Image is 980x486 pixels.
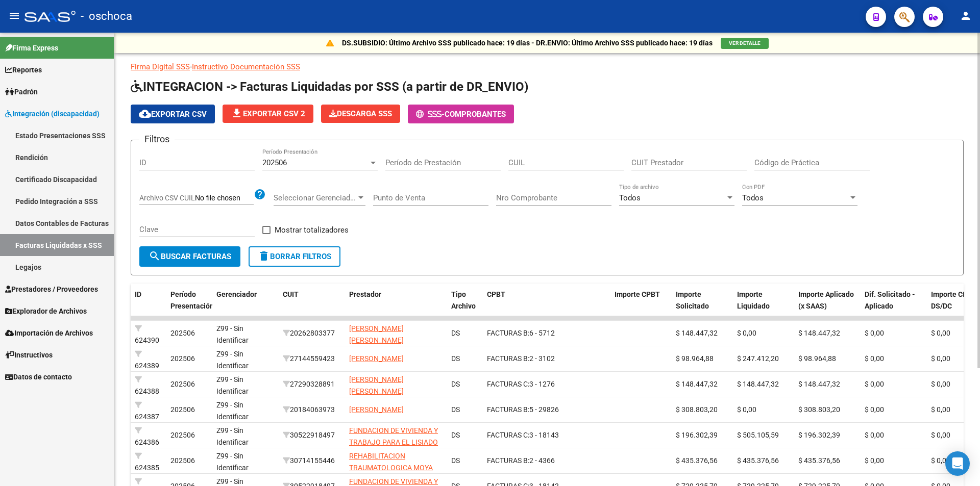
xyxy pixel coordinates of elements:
[798,431,840,439] span: $ 196.302,39
[931,329,950,337] span: $ 0,00
[676,380,718,388] span: $ 148.447,32
[487,290,505,298] span: CPBT
[5,42,58,54] span: Firma Express
[5,371,72,382] span: Datos de contacto
[149,252,231,261] span: Buscar Facturas
[737,329,756,337] span: $ 0,00
[615,290,660,298] span: Importe CPBT
[931,354,950,363] span: $ 0,00
[487,327,606,339] div: 6 - 5712
[262,158,287,167] span: 202506
[487,378,606,390] div: 3 - 1276
[5,86,38,97] span: Padrón
[349,452,433,483] span: REHABILITACION TRAUMATOLOGICA MOYA S.R.L.
[451,290,476,310] span: Tipo Archivo
[721,38,769,49] button: VER DETALLE
[676,431,718,439] span: $ 196.302,39
[487,353,606,365] div: 2 - 3102
[170,431,195,439] span: 202506
[931,380,950,388] span: $ 0,00
[135,425,162,446] div: 624386
[451,405,460,414] span: DS
[483,284,610,328] datatable-header-cell: CPBT
[742,193,764,202] span: Todos
[931,431,950,439] span: $ 0,00
[166,284,212,328] datatable-header-cell: Período Presentación
[865,380,884,388] span: $ 0,00
[5,284,98,295] span: Prestadores / Proveedores
[135,450,162,472] div: 624385
[5,349,53,361] span: Instructivos
[195,194,254,203] input: Archivo CSV CUIL
[931,405,950,414] span: $ 0,00
[487,431,529,439] span: FACTURAS C:
[170,405,195,414] span: 202506
[931,290,976,310] span: Importe CPBT DS/DC
[254,188,266,200] mat-icon: help
[216,401,249,421] span: Z99 - Sin Identificar
[275,224,349,236] span: Mostrar totalizadores
[451,456,460,465] span: DS
[216,324,249,344] span: Z99 - Sin Identificar
[349,375,404,395] span: [PERSON_NAME] [PERSON_NAME]
[487,455,606,467] div: 2 - 4366
[212,284,279,328] datatable-header-cell: Gerenciador
[216,290,257,298] span: Gerenciador
[737,290,770,310] span: Importe Liquidado
[135,348,162,370] div: 624389
[231,107,243,119] mat-icon: file_download
[139,194,195,202] span: Archivo CSV CUIL
[131,62,190,71] a: Firma Digital SSS
[170,456,195,465] span: 202506
[798,354,836,363] span: $ 98.964,88
[737,405,756,414] span: $ 0,00
[960,10,972,22] mat-icon: person
[737,456,779,465] span: $ 435.376,56
[798,380,840,388] span: $ 148.447,32
[258,252,331,261] span: Borrar Filtros
[283,290,299,298] span: CUIT
[865,456,884,465] span: $ 0,00
[349,324,404,344] span: [PERSON_NAME] [PERSON_NAME]
[733,284,794,328] datatable-header-cell: Importe Liquidado
[676,329,718,337] span: $ 148.447,32
[135,399,162,421] div: 624387
[865,290,915,310] span: Dif. Solicitado - Aplicado
[283,378,341,390] div: 27290328891
[5,64,42,75] span: Reportes
[451,431,460,439] span: DS
[447,284,483,328] datatable-header-cell: Tipo Archivo
[487,354,529,363] span: FACTURAS B:
[487,429,606,441] div: 3 - 18143
[610,284,672,328] datatable-header-cell: Importe CPBT
[737,380,779,388] span: $ 148.447,32
[135,290,141,298] span: ID
[737,431,779,439] span: $ 505.105,59
[349,354,404,363] span: [PERSON_NAME]
[279,284,345,328] datatable-header-cell: CUIT
[865,431,884,439] span: $ 0,00
[131,284,166,328] datatable-header-cell: ID
[445,110,506,119] span: Comprobantes
[274,193,356,202] span: Seleccionar Gerenciador
[8,10,20,22] mat-icon: menu
[216,452,249,472] span: Z99 - Sin Identificar
[283,404,341,416] div: 20184063973
[416,110,445,119] span: -
[170,380,195,388] span: 202506
[131,61,964,72] p: -
[216,375,249,395] span: Z99 - Sin Identificar
[349,405,404,414] span: [PERSON_NAME]
[321,105,400,123] button: Descarga SSS
[139,108,151,120] mat-icon: cloud_download
[676,290,709,310] span: Importe Solicitado
[798,329,840,337] span: $ 148.447,32
[135,323,162,344] div: 624390
[283,429,341,441] div: 30522918497
[283,353,341,365] div: 27144559423
[321,105,400,123] app-download-masive: Descarga masiva de comprobantes (adjuntos)
[794,284,861,328] datatable-header-cell: Importe Aplicado (x SAAS)
[865,329,884,337] span: $ 0,00
[329,109,392,118] span: Descarga SSS
[5,305,87,317] span: Explorador de Archivos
